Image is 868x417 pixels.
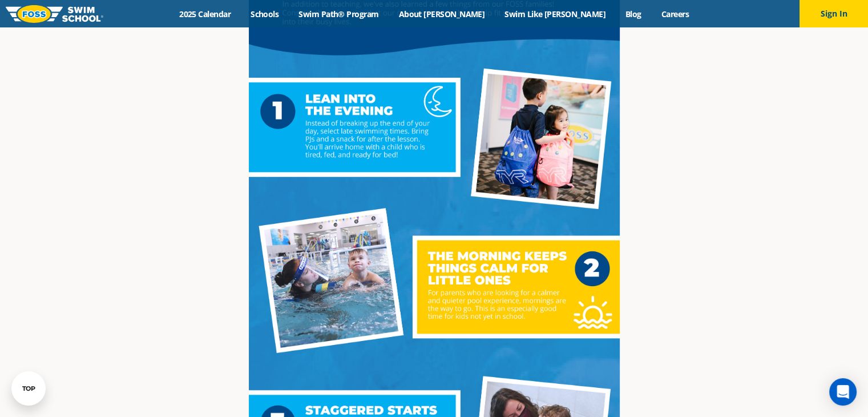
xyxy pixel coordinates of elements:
[6,5,103,23] img: FOSS Swim School Logo
[289,9,389,19] a: Swim Path® Program
[615,9,651,19] a: Blog
[241,9,289,19] a: Schools
[169,9,241,19] a: 2025 Calendar
[389,9,495,19] a: About [PERSON_NAME]
[829,378,857,406] div: Open Intercom Messenger
[651,9,699,19] a: Careers
[22,385,35,392] div: TOP
[495,9,616,19] a: Swim Like [PERSON_NAME]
